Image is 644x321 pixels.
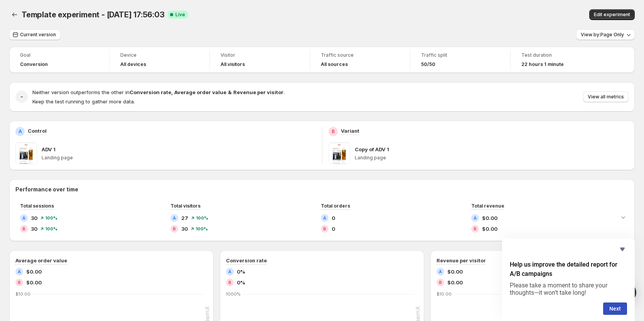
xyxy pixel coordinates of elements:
strong: , [171,89,173,95]
span: Visitor [221,52,299,58]
span: Goal [20,52,98,58]
h2: B [173,226,176,231]
span: 0 [332,225,335,233]
span: Test duration [521,52,600,58]
span: 22 hours 1 minute [521,61,564,68]
h2: B [332,128,335,135]
p: Please take a moment to share your thoughts—it won’t take long! [510,282,627,296]
button: Expand chart [618,212,629,223]
h3: Conversion rate [226,257,267,264]
p: Landing page [355,155,629,161]
button: Hide survey [618,245,627,254]
h4: All sources [321,61,348,68]
h2: Performance over time [15,186,629,193]
h2: A [22,216,25,220]
span: Total sessions [20,203,54,209]
span: $0.00 [447,279,463,286]
span: Live [175,12,185,18]
h2: B [439,280,442,285]
h2: Help us improve the detailed report for A/B campaigns [510,260,627,279]
img: ADV 1 [15,142,37,164]
span: Traffic split [421,52,499,58]
span: Total revenue [471,203,504,209]
span: $0.00 [482,225,497,233]
span: 100 % [196,226,208,231]
h2: A [18,269,21,274]
h3: Revenue per visitor [437,257,486,264]
button: Edit experiment [589,9,635,20]
span: 0 [332,214,335,222]
h2: B [22,226,25,231]
strong: & [228,89,232,95]
button: Current version [9,29,61,40]
span: 0% [237,268,245,275]
span: $0.00 [26,268,42,275]
span: 100 % [45,226,57,231]
p: Control [28,127,47,135]
span: 27 [181,214,188,222]
span: $0.00 [447,268,463,275]
span: Device [120,52,199,58]
span: Current version [20,32,56,38]
span: Total orders [321,203,350,209]
a: Test duration22 hours 1 minute [521,51,600,68]
p: ADV 1 [42,145,56,153]
text: 1000% [226,291,241,297]
span: $0.00 [482,214,497,222]
p: Copy of ADV 1 [355,145,389,153]
h2: A [173,216,176,220]
h2: B [18,280,21,285]
span: $0.00 [26,279,42,286]
span: View by: Page Only [581,32,624,38]
h2: A [323,216,326,220]
p: Landing page [42,155,316,161]
span: 50/50 [421,61,435,68]
a: GoalConversion [20,51,98,68]
h2: B [474,226,477,231]
p: Variant [341,127,359,135]
button: View all metrics [583,91,629,102]
span: Keep the test running to gather more data. [32,98,135,105]
span: View all metrics [588,94,624,100]
strong: Conversion rate [130,89,171,95]
h4: All devices [120,61,146,68]
button: View by:Page Only [576,29,635,40]
span: Total visitors [170,203,201,209]
h4: All visitors [221,61,245,68]
span: 100 % [45,216,57,220]
button: Next question [603,302,627,315]
h2: A [474,216,477,220]
h2: A [228,269,231,274]
strong: Revenue per visitor [233,89,283,95]
h2: - [20,93,23,101]
a: Traffic split50/50 [421,51,499,68]
img: Copy of ADV 1 [329,142,350,164]
a: DeviceAll devices [120,51,199,68]
text: $10.00 [15,291,30,297]
div: Help us improve the detailed report for A/B campaigns [510,245,627,315]
h2: A [439,269,442,274]
button: Back [9,9,20,20]
span: Template experiment - [DATE] 17:56:03 [22,10,165,19]
h2: A [19,128,22,135]
span: 30 [31,214,37,222]
span: Neither version outperforms the other in . [32,89,285,95]
a: VisitorAll visitors [221,51,299,68]
span: 0% [237,279,245,286]
h3: Average order value [15,257,67,264]
span: 100 % [196,216,208,220]
h2: B [228,280,231,285]
strong: Average order value [174,89,226,95]
a: Traffic sourceAll sources [321,51,399,68]
span: Conversion [20,61,48,68]
span: Edit experiment [594,12,630,18]
text: $10.00 [437,291,452,297]
h2: B [323,226,326,231]
span: 30 [31,225,37,233]
span: 30 [181,225,188,233]
span: Traffic source [321,52,399,58]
